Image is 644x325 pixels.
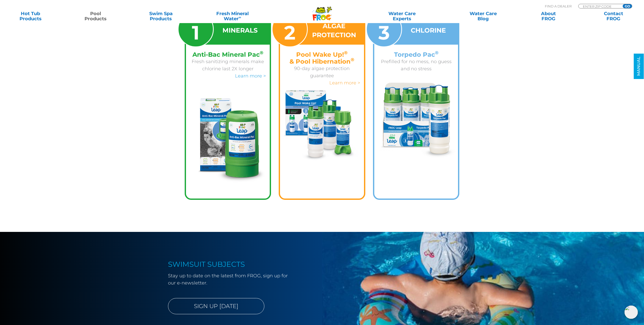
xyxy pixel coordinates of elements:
[624,306,638,319] img: openIcon
[284,21,295,44] span: 2
[235,73,266,79] a: Learn more >
[378,21,390,44] span: 3
[186,90,270,192] img: 40K_AntiBacMineral_BOX-PAC
[284,16,295,42] p: step
[545,4,572,8] p: Find A Dealer
[284,51,360,65] h4: Pool Wake Up! & Pool Hibernation
[201,11,264,21] a: Fresh MineralWater∞
[284,65,360,79] p: 90-day algae protection guarantee
[168,260,296,268] h4: SWIMSUIT SUBJECTS
[190,51,266,58] h4: Anti-Bac Mineral Pac
[168,272,296,287] p: Stay up to date on the latest from FROG, sign up for our e-newsletter.
[411,26,446,35] h3: CHLORINE
[344,50,348,56] sup: ®
[582,4,617,8] input: Zip Code Form
[623,4,632,8] input: GO
[378,51,454,58] h4: Torpedo Pac
[634,54,644,79] a: MANUAL
[361,11,443,21] a: Water CareExperts
[136,11,186,21] a: Swim SpaProducts
[280,90,364,161] img: frog-leap-step-2
[458,11,508,21] a: Water CareBlog
[351,57,354,63] sup: ®
[5,11,56,21] a: Hot TubProducts
[435,50,438,56] sup: ®
[378,16,390,42] p: step
[191,16,201,42] p: step
[168,298,264,314] a: SIGN UP [DATE]
[523,11,574,21] a: AboutFROG
[70,11,121,21] a: PoolProducts
[260,50,263,56] sup: ®
[192,21,199,44] span: 1
[311,22,358,40] h3: ALGAE PROTECTION
[378,58,454,72] p: Prefilled for no mess, no guess and no stress
[239,15,241,19] sup: ∞
[190,58,266,72] p: Fresh sanitizing minerals make chlorine last 2X longer
[588,11,639,21] a: ContactFROG
[329,80,360,86] a: Learn more >
[222,26,258,35] h3: MINERALS
[376,83,456,159] img: frog-leap-step-3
